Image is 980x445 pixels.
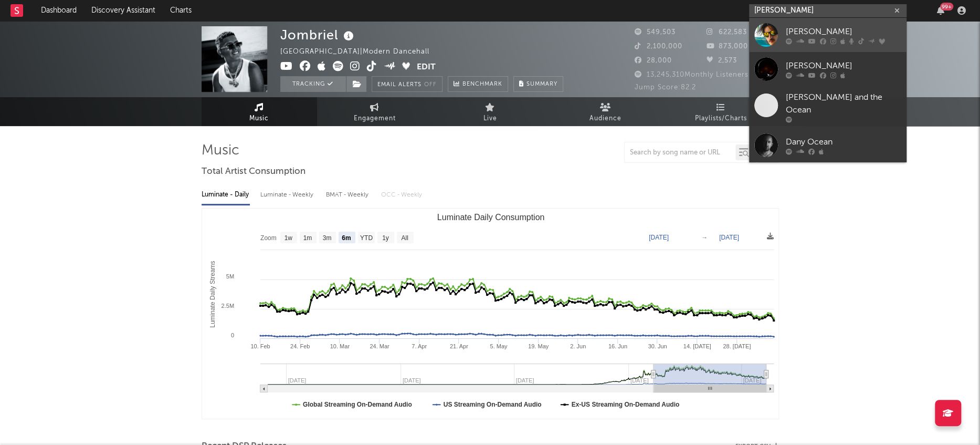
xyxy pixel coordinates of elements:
a: Benchmark [448,76,508,92]
text: YTD [360,234,372,242]
text: US Streaming On-Demand Audio [443,401,541,408]
text: 1w [284,234,292,242]
div: Jombriel [280,26,356,44]
text: Zoom [260,234,277,242]
button: Tracking [280,76,346,92]
a: Live [433,97,548,126]
text: 24. Feb [290,343,309,349]
a: Audience [548,97,663,126]
button: Email AlertsOff [372,76,442,92]
div: [PERSON_NAME] [786,25,901,38]
span: Music [249,112,269,125]
text: 7. Apr [412,343,427,349]
text: 5. May [490,343,508,349]
svg: Luminate Daily Consumption [202,209,779,419]
input: Search by song name or URL [625,149,735,157]
span: 873,000 [707,43,748,50]
div: [PERSON_NAME] [786,59,901,72]
button: Edit [417,61,436,74]
span: Engagement [354,112,396,125]
text: 1m [303,234,312,242]
div: [GEOGRAPHIC_DATA] | Modern Dancehall [280,46,441,58]
a: [PERSON_NAME] [749,52,907,86]
text: 24. Mar [370,343,389,349]
span: 549,503 [635,29,676,36]
text: 2. Jun [570,343,586,349]
div: BMAT - Weekly [326,186,371,204]
button: 99+ [937,6,944,15]
text: Ex-US Streaming On-Demand Audio [571,401,679,408]
input: Search for artists [749,4,907,17]
span: Total Artist Consumption [202,165,305,178]
text: Global Streaming On-Demand Audio [303,401,412,408]
text: 1y [382,234,389,242]
span: Live [483,112,497,125]
a: Engagement [317,97,433,126]
a: Music [202,97,317,126]
div: Luminate - Daily [202,186,250,204]
text: [DATE] [649,234,669,241]
span: Jump Score: 82.2 [635,84,696,91]
span: 2,573 [707,57,737,64]
button: Summary [513,76,563,92]
div: [PERSON_NAME] and the Ocean [786,91,901,117]
text: 30. Jun [648,343,667,349]
text: 21. Apr [449,343,468,349]
text: 0 [230,332,234,338]
a: [PERSON_NAME] [749,18,907,52]
text: [DATE] [719,234,739,241]
a: Dany Ocean [749,128,907,162]
span: 28,000 [635,57,672,64]
text: → [701,234,708,241]
text: 6m [342,234,351,242]
text: Luminate Daily Streams [209,261,216,327]
text: 10. Feb [250,343,270,349]
span: 622,583 [707,29,747,36]
text: 14. [DATE] [683,343,711,349]
div: Dany Ocean [786,136,901,148]
text: 5M [226,273,234,280]
text: 3m [322,234,331,242]
text: 28. [DATE] [723,343,751,349]
text: 16. Jun [608,343,627,349]
text: All [401,234,408,242]
span: 2,100,000 [635,43,682,50]
span: Playlists/Charts [695,112,747,125]
span: 13,245,310 Monthly Listeners [635,71,749,78]
text: 2.5M [221,303,234,309]
span: Summary [526,81,557,87]
text: 19. May [528,343,549,349]
a: [PERSON_NAME] and the Ocean [749,86,907,128]
em: Off [424,82,437,88]
text: Luminate Daily Consumption [437,213,544,222]
div: 99 + [940,3,953,11]
div: Luminate - Weekly [260,186,315,204]
a: Playlists/Charts [663,97,779,126]
span: Benchmark [462,78,502,91]
span: Audience [589,112,621,125]
text: 10. Mar [330,343,350,349]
